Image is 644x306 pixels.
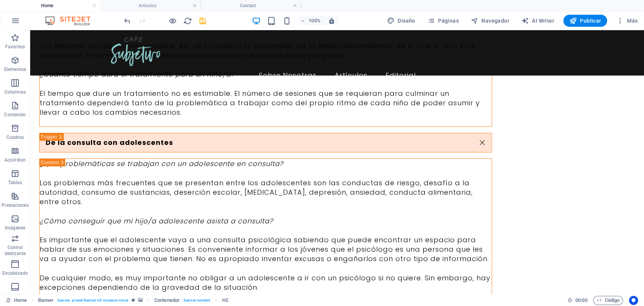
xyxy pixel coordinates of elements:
nav: breadcrumb [38,296,228,305]
p: Imágenes [5,225,25,231]
span: Haz clic para seleccionar y doble clic para editar [222,296,228,305]
p: Prestaciones [2,202,28,208]
span: . banner .preset-banner-v3-museum-inner [57,296,129,305]
p: Cuadros [6,134,24,140]
span: Diseño [387,17,415,25]
button: Usercentrics [629,296,638,305]
h6: 100% [309,16,321,25]
button: Diseño [384,15,418,27]
button: save [198,16,207,25]
button: Más [613,15,641,27]
span: AI Writer [521,17,554,25]
span: . banner-content [183,296,210,305]
h4: Artículos [100,2,201,10]
h4: Contact [201,2,301,10]
p: Contenido [4,112,26,118]
button: Código [593,296,623,305]
button: Páginas [424,15,462,27]
div: Diseño (Ctrl+Alt+Y) [384,15,418,27]
span: 00 00 [575,296,587,305]
img: Editor Logo [43,16,100,25]
span: : [581,297,582,303]
button: 100% [297,16,324,25]
a: Haz clic para cancelar la selección y doble clic para abrir páginas [6,296,27,305]
button: AI Writer [518,15,557,27]
i: Este elemento contiene un fondo [138,298,143,302]
span: Publicar [569,17,601,25]
span: Páginas [427,17,459,25]
span: Código [596,296,619,305]
p: Accordion [5,157,26,163]
span: Haz clic para seleccionar y doble clic para editar [154,296,180,305]
i: Este elemento es un preajuste personalizable [132,298,135,302]
i: Deshacer: Cambiar páginas (Ctrl+Z) [123,17,132,25]
p: Tablas [8,180,22,186]
button: Navegador [468,15,512,27]
p: Encabezado [2,270,28,276]
i: Volver a cargar página [183,17,192,25]
span: Haz clic para seleccionar y doble clic para editar [38,296,54,305]
h6: Tiempo de la sesión [567,296,587,305]
p: Pie de página [1,293,29,299]
p: Columnas [5,89,26,95]
button: reload [183,16,192,25]
i: Guardar (Ctrl+S) [198,17,207,25]
p: Favoritos [5,44,25,50]
span: Más [616,17,638,25]
i: Al redimensionar, ajustar el nivel de zoom automáticamente para ajustarse al dispositivo elegido. [328,17,335,24]
p: Elementos [4,66,26,72]
span: Navegador [471,17,509,25]
button: undo [123,16,132,25]
button: Publicar [563,15,607,27]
